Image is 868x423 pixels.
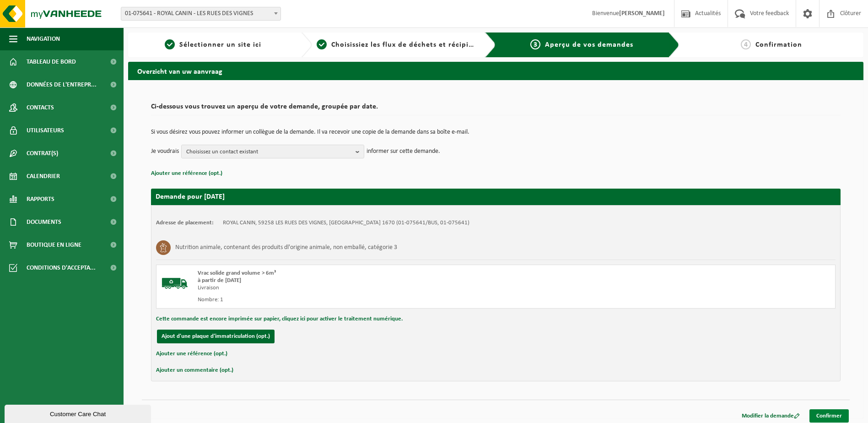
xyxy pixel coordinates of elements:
[198,270,276,276] span: Vrac solide grand volume > 6m³
[133,39,294,50] a: 1Sélectionner un site ici
[186,145,352,159] span: Choisissez un contact existant
[156,364,233,376] button: Ajouter un commentaire (opt.)
[27,188,54,211] span: Rapports
[27,119,64,142] span: Utilisateurs
[317,39,478,50] a: 2Choisissiez les flux de déchets et récipients
[151,103,841,115] h2: Ci-dessous vous trouvez un aperçu de votre demande, groupée par date.
[27,50,76,73] span: Tableau de bord
[27,27,60,50] span: Navigation
[156,220,214,226] strong: Adresse de placement:
[27,211,61,233] span: Documents
[741,39,751,49] span: 4
[735,409,807,423] a: Modifier la demande
[27,142,58,165] span: Contrat(s)
[179,41,261,49] span: Sélectionner un site ici
[530,39,540,49] span: 3
[198,284,533,292] div: Livraison
[198,296,533,304] div: Nombre: 1
[151,145,179,158] p: Je voudrais
[157,330,275,343] button: Ajout d'une plaque d'immatriculation (opt.)
[27,96,54,119] span: Contacts
[545,41,633,49] span: Aperçu de vos demandes
[156,313,403,325] button: Cette commande est encore imprimée sur papier, cliquez ici pour activer le traitement numérique.
[151,168,222,179] button: Ajouter une référence (opt.)
[331,41,484,49] span: Choisissiez les flux de déchets et récipients
[121,7,281,21] span: 01-075641 - ROYAL CANIN - LES RUES DES VIGNES
[156,348,227,360] button: Ajouter une référence (opt.)
[198,277,241,283] strong: à partir de [DATE]
[5,403,153,423] iframe: chat widget
[367,145,440,158] p: informer sur cette demande.
[175,240,397,255] h3: Nutrition animale, contenant des produits dl'origine animale, non emballé, catégorie 3
[151,129,841,136] p: Si vous désirez vous pouvez informer un collègue de la demande. Il va recevoir une copie de la de...
[27,233,81,256] span: Boutique en ligne
[156,193,225,201] strong: Demande pour [DATE]
[165,39,175,49] span: 1
[161,270,189,297] img: BL-SO-LV.png
[755,41,802,49] span: Confirmation
[27,73,97,96] span: Données de l'entrepr...
[121,7,280,20] span: 01-075641 - ROYAL CANIN - LES RUES DES VIGNES
[809,409,849,423] a: Confirmer
[181,145,364,158] button: Choisissez un contact existant
[128,62,863,80] h2: Overzicht van uw aanvraag
[619,10,665,17] strong: [PERSON_NAME]
[317,39,327,49] span: 2
[223,219,469,227] td: ROYAL CANIN, 59258 LES RUES DES VIGNES, [GEOGRAPHIC_DATA] 1670 (01-075641/BUS, 01-075641)
[27,165,60,188] span: Calendrier
[27,256,96,279] span: Conditions d'accepta...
